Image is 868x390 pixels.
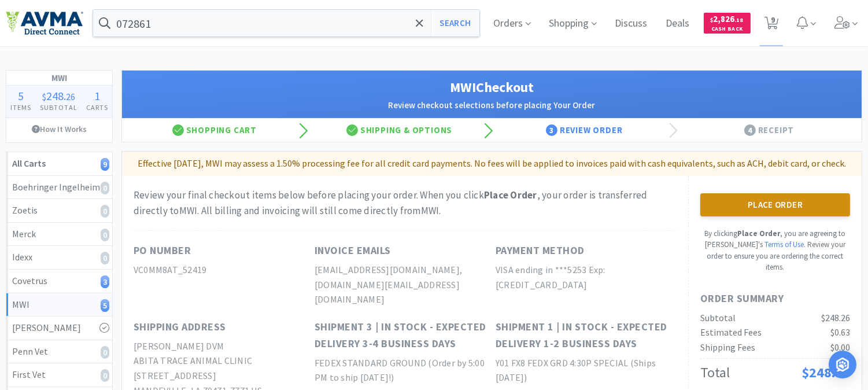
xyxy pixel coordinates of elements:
[677,119,862,142] div: Receipt
[6,102,36,113] h4: Items
[6,293,112,317] a: MWI5
[496,263,677,292] h2: VISA ending in ***5253 Exp: [CREDIT_CARD_DATA]
[36,90,82,102] div: .
[711,13,744,24] span: 2,826
[492,119,677,142] div: Review Order
[12,344,106,359] div: Penn Vet
[134,263,315,278] h2: VC0MM8AT_52419
[315,356,496,385] h2: FEDEX STANDARD GROUND (Order by 5:00 PM to ship [DATE]!)
[760,20,784,30] a: 9
[12,203,106,218] div: Zoetis
[101,182,109,194] i: 0
[101,369,109,382] i: 0
[315,263,496,307] h2: [EMAIL_ADDRESS][DOMAIN_NAME], [DOMAIN_NAME][EMAIL_ADDRESS][DOMAIN_NAME]
[546,124,557,136] span: 3
[6,71,112,86] h1: MWI
[801,363,850,381] span: $248.89
[93,10,479,36] input: Search by item, sku, manufacturer, ingredient, size...
[94,89,100,103] span: 1
[830,326,850,338] span: $0.63
[6,246,112,270] a: Idexx0
[307,119,492,142] div: Shipping & Options
[101,205,109,218] i: 0
[315,242,391,259] h1: Invoice Emails
[704,8,751,39] a: $2,826.18Cash Back
[484,189,537,201] strong: Place Order
[101,158,109,171] i: 9
[496,242,585,259] h1: Payment Method
[12,297,106,312] div: MWI
[821,312,850,323] span: $248.26
[12,180,106,195] div: Boehringer Ingelheim
[134,369,315,384] h2: [STREET_ADDRESS]
[700,228,850,273] p: By clicking , you are agreeing to [PERSON_NAME]'s . Review your order to ensure you are ordering ...
[6,11,83,35] img: e4e33dab9f054f5782a47901c742baa9_102.png
[764,240,804,249] a: Terms of Use
[134,76,850,98] h1: MWI Checkout
[829,351,856,378] div: Open Intercom Messenger
[134,187,677,219] div: Review your final checkout items below before placing your order. When you click , your order is ...
[6,199,112,223] a: Zoetis0
[46,89,64,103] span: 248
[134,354,315,369] h2: ABITA TRACE ANIMAL CLINIC
[700,193,850,216] button: Place Order
[700,311,736,326] div: Subtotal
[6,176,112,200] a: Boehringer Ingelheim0
[101,229,109,241] i: 0
[36,102,82,113] h4: Subtotal
[6,152,112,176] a: All Carts9
[101,299,109,312] i: 5
[12,250,106,265] div: Idexx
[134,98,850,112] h2: Review checkout selections before placing Your Order
[700,290,850,307] h1: Order Summary
[700,340,755,355] div: Shipping Fees
[12,227,106,242] div: Merck
[496,356,677,385] h2: Y01 FX8 FEDX GRD 4:30P SPECIAL (Ships [DATE])
[12,367,106,382] div: First Vet
[738,229,781,238] strong: Place Order
[12,274,106,289] div: Covetrus
[134,242,191,259] h1: PO Number
[700,362,730,384] div: Total
[744,124,756,136] span: 4
[830,341,850,353] span: $0.00
[12,321,106,336] div: [PERSON_NAME]
[6,317,112,340] a: [PERSON_NAME]
[735,16,744,24] span: . 18
[431,10,479,36] button: Search
[6,363,112,387] a: First Vet0
[6,340,112,364] a: Penn Vet0
[12,157,46,169] strong: All Carts
[101,346,109,359] i: 0
[6,270,112,293] a: Covetrus3
[122,119,307,142] div: Shopping Cart
[496,319,677,352] h1: Shipment 1 | In stock - expected delivery 1-2 business days
[662,19,695,29] a: Deals
[101,252,109,264] i: 0
[611,19,652,29] a: Discuss
[6,223,112,246] a: Merck0
[700,325,762,340] div: Estimated Fees
[82,102,112,113] h4: Carts
[6,118,112,140] a: How It Works
[711,26,744,34] span: Cash Back
[18,89,24,103] span: 5
[127,156,857,171] p: Effective [DATE], MWI may assess a 1.50% processing fee for all credit card payments. No fees wil...
[134,339,315,354] h2: [PERSON_NAME] DVM
[101,275,109,288] i: 3
[42,91,46,102] span: $
[711,16,714,24] span: $
[315,319,496,352] h1: Shipment 3 | In stock - expected delivery 3-4 business days
[66,91,75,102] span: 26
[134,319,226,336] h1: Shipping Address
